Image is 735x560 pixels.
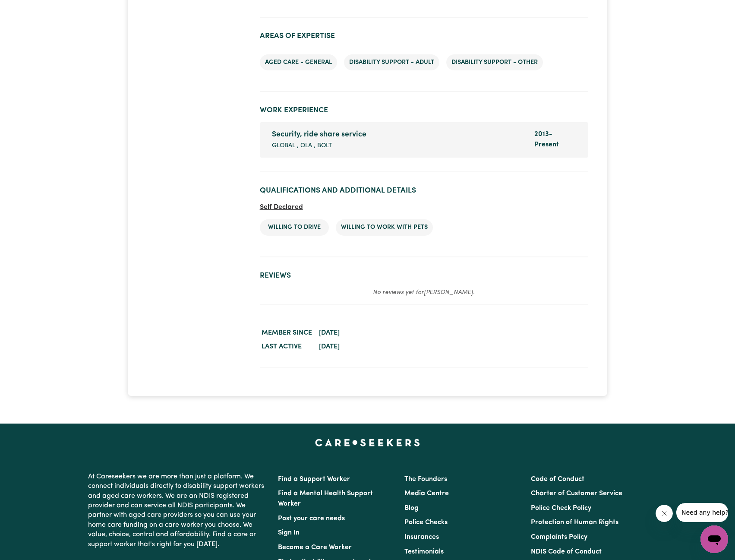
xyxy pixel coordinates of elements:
time: [DATE] [319,329,340,336]
span: Global , ola , bolt [272,141,332,151]
h2: Qualifications and Additional Details [260,186,588,195]
a: NDIS Code of Conduct [531,548,602,555]
a: Find a Mental Health Support Worker [278,490,373,507]
li: Willing to work with pets [336,219,433,236]
a: Police Checks [404,519,448,526]
a: Charter of Customer Service [531,490,622,497]
a: Code of Conduct [531,476,584,483]
div: Security, ride share service [272,129,524,140]
a: The Founders [404,476,447,483]
a: Media Centre [404,490,449,497]
h2: Work Experience [260,106,588,115]
iframe: Message from company [676,503,728,522]
a: Find a Support Worker [278,476,350,483]
a: Careseekers home page [315,439,420,446]
time: [DATE] [319,343,340,350]
span: Self Declared [260,204,303,211]
a: Testimonials [404,548,444,555]
dt: Last active [260,340,314,354]
li: Disability support - Adult [344,54,439,71]
iframe: Button to launch messaging window [700,525,728,553]
span: 2013 - Present [534,131,559,148]
a: Complaints Policy [531,534,587,541]
em: No reviews yet for [PERSON_NAME] . [373,289,475,296]
iframe: Close message [656,505,673,522]
a: Post your care needs [278,515,345,522]
li: Disability support - Other [446,54,543,71]
a: Blog [404,505,419,512]
p: At Careseekers we are more than just a platform. We connect individuals directly to disability su... [88,468,268,553]
span: Need any help? [5,6,52,13]
li: Aged care - General [260,54,337,71]
a: Police Check Policy [531,505,591,512]
h2: Areas of Expertise [260,32,588,41]
dt: Member since [260,326,314,340]
li: Willing to drive [260,219,329,236]
h2: Reviews [260,271,588,280]
a: Insurances [404,534,439,541]
a: Sign In [278,529,300,536]
a: Become a Care Worker [278,544,352,551]
a: Protection of Human Rights [531,519,618,526]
